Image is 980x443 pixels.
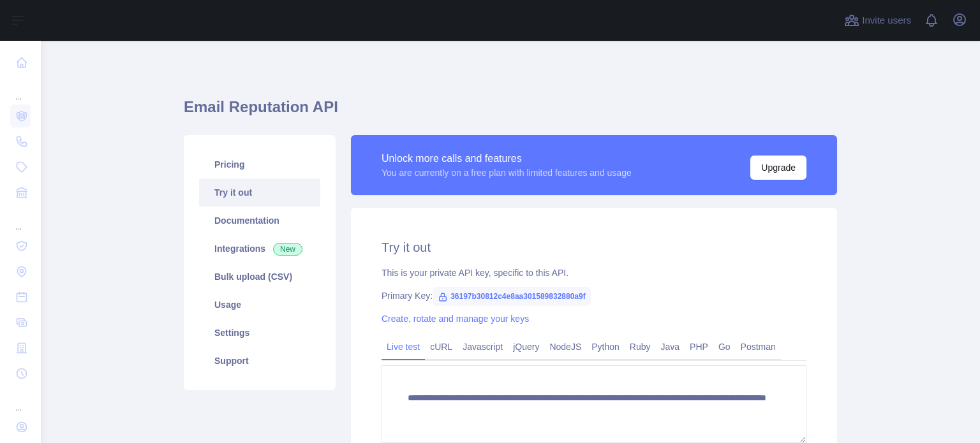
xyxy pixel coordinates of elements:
[382,314,529,324] a: Create, rotate and manage your keys
[382,151,632,166] div: Unlock more calls and features
[433,287,591,306] span: 36197b30812c4e8aa301589832880a9f
[457,337,508,357] a: Javascript
[382,166,632,179] div: You are currently on a free plan with limited features and usage
[199,235,320,263] a: Integrations New
[382,238,806,256] h2: Try it out
[713,337,736,357] a: Go
[10,388,31,413] div: ...
[736,337,781,357] a: Postman
[184,97,837,127] h1: Email Reputation API
[382,266,806,279] div: This is your private API key, specific to this API.
[425,337,457,357] a: cURL
[199,347,320,375] a: Support
[199,291,320,319] a: Usage
[199,263,320,291] a: Bulk upload (CSV)
[199,178,320,207] a: Try it out
[199,207,320,235] a: Documentation
[842,10,914,31] button: Invite users
[10,207,31,232] div: ...
[10,76,31,102] div: ...
[862,13,911,28] span: Invite users
[199,319,320,347] a: Settings
[656,337,685,357] a: Java
[625,337,656,357] a: Ruby
[750,156,806,180] button: Upgrade
[508,337,544,357] a: jQuery
[382,337,425,357] a: Live test
[544,337,586,357] a: NodeJS
[273,243,302,256] span: New
[685,337,713,357] a: PHP
[586,337,625,357] a: Python
[382,289,806,302] div: Primary Key:
[199,150,320,178] a: Pricing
